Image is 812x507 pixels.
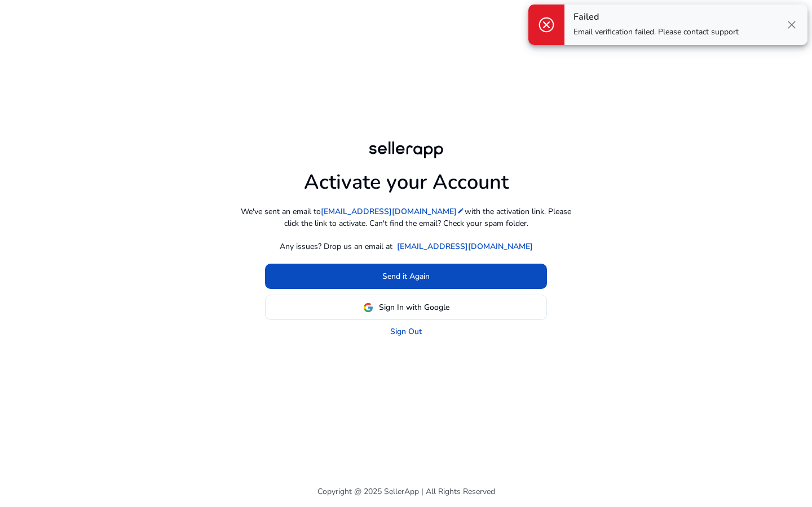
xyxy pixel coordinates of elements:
p: We've sent an email to with the activation link. Please click the link to activate. Can't find th... [237,206,575,229]
p: Email verification failed. Please contact support [573,26,739,38]
mat-icon: edit [457,207,465,215]
h1: Activate your Account [304,161,509,194]
span: cancel [537,16,555,34]
button: Sign In with Google [265,295,547,320]
span: Sign In with Google [379,301,449,313]
button: Send it Again [265,264,547,289]
span: Send it Again [382,270,430,282]
a: [EMAIL_ADDRESS][DOMAIN_NAME] [397,241,533,252]
p: Any issues? Drop us an email at [280,241,392,252]
img: google-logo.svg [363,303,373,313]
span: close [785,18,798,32]
h4: Failed [573,12,739,23]
a: [EMAIL_ADDRESS][DOMAIN_NAME] [321,206,465,217]
a: Sign Out [390,326,422,337]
